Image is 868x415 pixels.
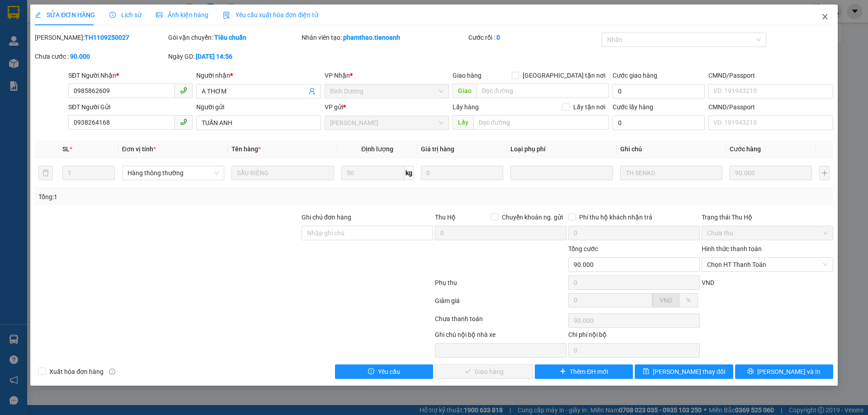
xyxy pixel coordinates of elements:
b: [DATE] 14:56 [196,53,232,60]
span: Thu Hộ [435,214,456,221]
span: edit [35,12,41,18]
span: clock-circle [109,12,116,18]
span: Lấy tận nơi [570,102,609,112]
span: Chưa thu [707,226,828,240]
span: save [643,368,649,375]
span: SỬA ĐƠN HÀNG [35,11,95,19]
div: Ghi chú nội bộ nhà xe [435,330,566,343]
span: picture [156,12,162,18]
span: close [821,13,829,20]
div: Trạng thái Thu Hộ [702,212,833,222]
button: save[PERSON_NAME] thay đổi [635,364,733,379]
button: checkGiao hàng [435,364,533,379]
div: Chi phí nội bộ [568,330,700,343]
span: Chuyển khoản ng. gửi [498,212,566,222]
span: VND [660,297,672,304]
span: VND [702,279,714,286]
b: Tiêu chuẩn [214,34,246,41]
input: Dọc đường [476,84,609,98]
span: plus [560,368,566,375]
input: VD: Bàn, Ghế [231,166,334,180]
span: Đơn vị tính [122,145,156,153]
div: Chưa cước : [35,51,166,61]
span: Giao hàng [453,72,481,79]
span: Định lượng [361,145,393,153]
div: [PERSON_NAME]: [35,33,166,42]
button: delete [38,166,53,180]
button: Close [812,5,838,30]
span: Cư Kuin [330,116,443,130]
input: 0 [421,166,503,180]
div: Tổng: 1 [38,192,335,202]
span: [GEOGRAPHIC_DATA] tận nơi [519,70,609,80]
button: plusThêm ĐH mới [535,364,633,379]
span: exclamation-circle [368,368,374,375]
div: Phụ thu [434,278,567,294]
div: CMND/Passport [708,70,833,80]
th: Ghi chú [617,140,726,158]
span: Tổng cước [568,245,598,252]
span: % [686,297,691,304]
span: kg [405,166,414,180]
span: [PERSON_NAME] thay đổi [653,367,725,377]
input: 0 [730,166,812,180]
span: Tên hàng [231,145,261,153]
span: info-circle [109,368,115,375]
span: Lấy hàng [453,103,479,111]
span: printer [747,368,754,375]
span: Xuất hóa đơn hàng [46,367,107,377]
span: Phí thu hộ khách nhận trả [576,212,656,222]
span: Yêu cầu xuất hóa đơn điện tử [223,11,318,19]
label: Hình thức thanh toán [702,245,762,252]
span: Bình Dương [330,84,443,98]
span: SL [62,145,70,153]
input: Ghi Chú [620,166,722,180]
label: Ghi chú đơn hàng [302,214,351,221]
span: Chọn HT Thanh Toán [707,258,828,271]
span: Yêu cầu [378,367,400,377]
button: printer[PERSON_NAME] và In [735,364,833,379]
button: exclamation-circleYêu cầu [335,364,433,379]
span: Lịch sử [109,11,142,19]
span: phone [180,118,187,126]
div: Nhân viên tạo: [302,33,467,42]
span: phone [180,87,187,94]
span: Giá trị hàng [421,145,454,153]
div: SĐT Người Nhận [68,70,193,80]
label: Cước giao hàng [613,72,657,79]
span: user-add [308,88,316,95]
span: Cước hàng [730,145,761,153]
b: 90.000 [70,53,90,60]
button: plus [819,166,829,180]
b: TH1109250027 [85,34,129,41]
span: VP Nhận [325,72,350,79]
label: Cước lấy hàng [613,103,653,111]
span: Ảnh kiện hàng [156,11,208,19]
input: Dọc đường [473,115,609,130]
div: Người nhận [196,70,321,80]
div: Chưa thanh toán [434,314,567,330]
div: Người gửi [196,102,321,112]
input: Ghi chú đơn hàng [302,226,433,240]
div: Gói vận chuyển: [168,33,300,42]
div: Cước rồi : [468,33,600,42]
div: SĐT Người Gửi [68,102,193,112]
span: Lấy [453,115,473,130]
th: Loại phụ phí [507,140,616,158]
input: Cước lấy hàng [613,116,705,130]
span: [PERSON_NAME] và In [757,367,821,377]
span: Thêm ĐH mới [570,367,608,377]
span: Giao [453,84,476,98]
div: Ngày GD: [168,51,300,61]
b: phamthao.tienoanh [343,34,400,41]
b: 0 [496,34,500,41]
span: Hàng thông thường [127,166,219,180]
div: Giảm giá [434,296,567,312]
img: icon [223,12,230,19]
div: VP gửi [325,102,449,112]
input: Cước giao hàng [613,84,705,98]
div: CMND/Passport [708,102,833,112]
